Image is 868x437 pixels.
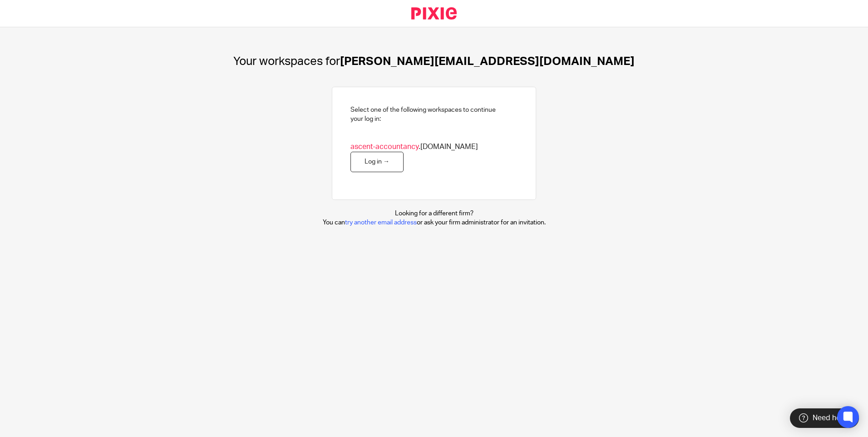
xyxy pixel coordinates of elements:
span: Your workspaces for [233,55,340,67]
h1: [PERSON_NAME][EMAIL_ADDRESS][DOMAIN_NAME] [233,55,635,69]
div: Need help? [790,408,859,428]
a: try another email address [345,219,417,226]
a: Log in → [350,152,404,172]
span: ascent-accountancy [350,143,419,150]
p: Looking for a different firm? You can or ask your firm administrator for an invitation. [323,209,546,228]
span: .[DOMAIN_NAME] [350,142,478,152]
h2: Select one of the following workspaces to continue your log in: [350,105,496,124]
